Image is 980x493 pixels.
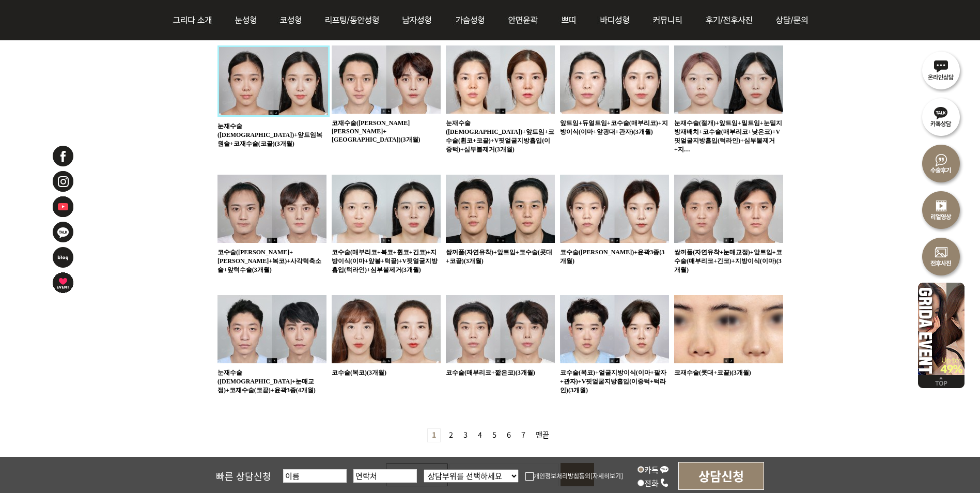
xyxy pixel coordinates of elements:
img: checkbox.png [525,472,534,481]
img: 유투브 [52,195,74,218]
label: 카톡 [637,464,669,475]
a: 6 [503,429,515,442]
a: 코수술([PERSON_NAME]+[PERSON_NAME]+복코)+사각턱축소술+앞턱수술(3개월) [217,249,321,273]
a: 앞트임+듀얼트임+코수술(매부리코)+지방이식(이마+앞광대+관자)(3개월) [560,119,668,135]
a: 코수술(복코)+얼굴지방이식(이마+팔자+관자)+V핏얼굴지방흡입(이중턱+턱라인)(3개월) [560,369,666,394]
img: 네이버블로그 [52,246,74,269]
a: 눈재수술(절개)+앞트임+밑트임+눈밑지방재배치+코수술(매부리코+낮은코)+V핏얼굴지방흡입(턱라인)+심부볼제거+지… [674,119,782,153]
a: 코재수술(콧대+코끝)(3개월) [674,369,751,376]
img: 이벤트 [918,279,965,375]
input: 카톡 [637,466,644,473]
input: 상담신청 [678,462,764,490]
a: 쌍꺼풀(자연유착)+앞트임+코수술(콧대+코끝)(3개월) [446,249,552,265]
a: 눈재수술([DEMOGRAPHIC_DATA])+앞트임+코수술(휜코+코끝)+V핏얼굴지방흡입(이중턱)+심부볼제거(3개월) [446,119,554,153]
img: 카톡상담 [918,93,965,140]
img: 페이스북 [52,145,74,167]
strong: 1 [427,428,441,442]
a: 쌍꺼풀(자연유착+눈매교정)+앞트임+코수술(매부리코+긴코)+지방이식(이마)(3개월) [674,249,782,273]
a: 코수술(복코)(3개월) [332,369,386,376]
a: 맨끝 [532,429,553,442]
img: kakao_icon.png [660,465,669,474]
input: 이름 [283,469,347,483]
a: 2 [445,429,457,442]
img: 위로가기 [918,375,965,388]
span: 빠른 상담신청 [216,469,271,483]
a: 눈재수술([DEMOGRAPHIC_DATA])+앞트임복원술+코재수술(코끝)(3개월) [217,122,322,147]
label: 전화 [637,477,669,488]
input: 전화 [637,480,644,486]
img: 온라인상담 [918,47,965,93]
a: 코재수술([PERSON_NAME][PERSON_NAME]+[GEOGRAPHIC_DATA])(3개월) [332,119,421,143]
a: 3 [459,429,472,442]
img: call_icon.png [660,478,669,487]
a: 코수술(매부리코+복코+휜코+긴코)+지방이식(이마+앞볼+턱끝)+V핏얼굴지방흡입(턱라인)+심부볼제거(3개월) [332,249,438,273]
a: [자세히보기] [590,471,623,480]
a: 5 [488,429,501,442]
a: 코수술([PERSON_NAME])+윤곽3종(3개월) [560,249,664,265]
a: 코수술(매부리코+짧은코)(3개월) [446,369,535,376]
a: 7 [517,429,530,442]
img: 리얼영상 [918,186,965,233]
img: 인스타그램 [52,170,74,193]
a: 눈재수술([DEMOGRAPHIC_DATA]+눈매교정)+코재수술(코끝)+윤곽3종(4개월) [217,369,316,394]
input: 연락처 [353,469,417,483]
img: 수술전후사진 [918,233,965,279]
label: 개인정보처리방침동의 [525,471,590,480]
a: 4 [474,429,486,442]
img: 카카오톡 [52,221,74,243]
img: 수술후기 [918,140,965,186]
img: 이벤트 [52,271,74,294]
